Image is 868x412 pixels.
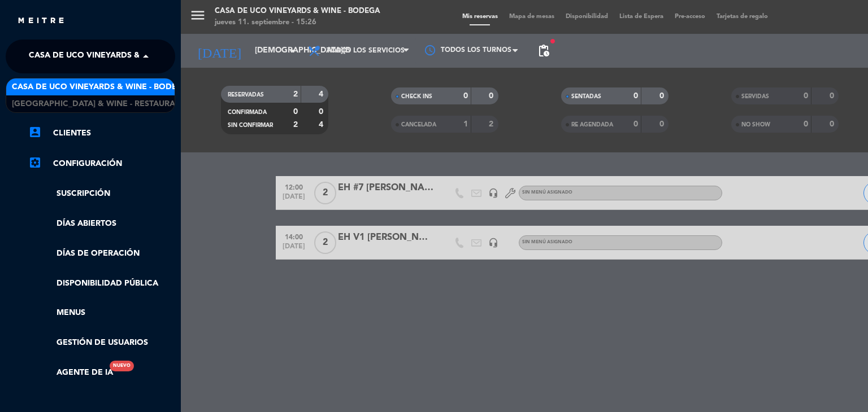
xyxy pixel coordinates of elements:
[28,156,42,169] i: settings_applications
[28,187,175,200] a: Suscripción
[537,44,550,58] span: pending_actions
[28,217,175,230] a: Días abiertos
[28,336,175,349] a: Gestión de usuarios
[549,38,556,45] span: fiber_manual_record
[110,361,134,371] div: Nuevo
[28,125,42,139] i: account_box
[28,366,113,379] a: Agente de IANuevo
[28,277,175,290] a: Disponibilidad pública
[17,17,65,25] img: MEITRE
[29,45,206,68] span: Casa de Uco Vineyards & Wine - Bodega
[28,126,175,140] a: account_boxClientes
[28,306,175,319] a: Menus
[28,247,175,260] a: Días de Operación
[12,81,189,94] span: Casa de Uco Vineyards & Wine - Bodega
[12,98,191,111] span: [GEOGRAPHIC_DATA] & Wine - Restaurante
[28,157,175,170] a: Configuración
